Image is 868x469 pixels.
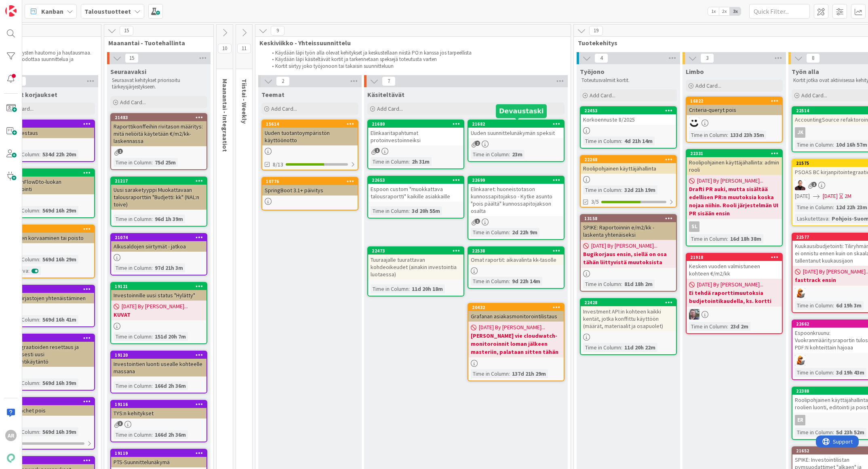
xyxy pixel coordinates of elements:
div: Time in Column [371,284,409,293]
div: MH [687,118,782,128]
div: Time in Column [371,157,409,166]
div: 75d 25m [153,158,178,167]
div: 22331 [687,150,782,157]
div: 2M [845,192,851,200]
span: [DATE] By [PERSON_NAME]... [697,177,763,185]
div: 22538 [468,247,564,254]
input: Quick Filter... [749,4,810,19]
span: 2 [475,141,480,146]
a: 22699Elinkaaret: huoneistotason kunnossapitojakso - Kytke asunto "pois päältä" kunnossapitojakson... [468,176,565,240]
span: [DATE] By [PERSON_NAME]... [697,280,763,289]
span: : [39,427,40,436]
b: Drafti PR auki, mutta sisältää edellisen PR:n muutoksia koska nojaa niihin. Rooli järjestelmän UI... [689,185,780,217]
div: Time in Column [114,381,152,390]
span: 1 [375,148,380,153]
div: 22453 [581,107,676,114]
div: 22473 [368,247,463,254]
a: 21682Uuden suunnittelunäkymän speksitTime in Column:23m [468,120,565,162]
div: 21680 [372,121,463,127]
div: 19116 [115,402,206,407]
a: 22473Tuuraajalle tuurattavan kohdeoikeudet (ainakin investointia luotaessa)Time in Column:11d 20h... [367,246,464,297]
div: 3d 20h 55m [410,206,442,215]
span: Add Card... [377,105,403,112]
a: 13158SPIKE: Raportoinnin e/m2/kk -laskenta yhtenäiseksi[DATE] By [PERSON_NAME]...Bugikorjaus ensi... [580,214,677,292]
span: Add Card... [120,99,146,106]
span: : [152,215,153,223]
b: Bugikorjaus ensin, siellä on osa tähän liittyvistä muutoksista [583,250,674,266]
div: Time in Column [471,150,509,159]
span: Add Card... [695,82,721,89]
span: [DATE] By [PERSON_NAME]... [479,323,545,332]
span: : [152,381,153,390]
span: Add Card... [271,105,297,112]
div: 21483 [111,114,206,121]
span: 1 [118,149,123,154]
div: 11d 20h 22m [622,343,657,352]
div: TK [687,309,782,320]
span: : [39,379,40,387]
div: Roolipohjainen käyttäjähallinta: admin rooli [687,157,782,175]
div: 569d 16h 39m [40,427,78,436]
div: Time in Column [795,203,833,212]
div: 22653 [368,177,463,184]
div: 22473 [372,248,463,254]
div: 15614 [266,121,358,127]
div: Time in Column [471,277,509,286]
div: 22473Tuuraajalle tuurattavan kohdeoikeudet (ainakin investointia luotaessa) [368,247,463,280]
div: 22331Roolipohjainen käyttäjähallinta: admin rooli [687,150,782,175]
span: Add Card... [801,92,827,99]
div: 21918 [690,254,782,260]
div: 22453Korkoennuste 8/2025 [581,107,676,125]
div: Time in Column [689,322,727,331]
a: 21918Kesken vuoden valmistuneen kohteen €/m2/kk[DATE] By [PERSON_NAME]...Ei tehdä raporttimuutoks... [686,253,783,334]
span: : [727,322,728,331]
div: 22428 [581,299,676,306]
div: JK [795,127,805,138]
span: : [833,368,834,377]
div: 6807 [2,226,94,232]
div: 22653Espoon custom "muokkattava talousraportti" kaikille asiakkaille [368,177,463,202]
span: Kanban [41,6,63,16]
div: 21682Uuden suunnittelunäkymän speksit [468,120,564,138]
div: 19120Investointien luonti usealle kohteelle massana [111,351,206,376]
a: 16822Criteria-queryt poisMHTime in Column:133d 23h 35m [686,97,783,143]
div: Korkoennuste 8/2025 [581,114,676,125]
div: 13158 [584,216,676,221]
div: 11d 20h 18m [410,284,445,293]
span: : [39,206,40,215]
img: MH [689,118,699,128]
a: 19116TYS:n kehityksetTime in Column:166d 2h 36m [110,400,207,442]
a: 22428Investment API:in kohteen kaikki kentät, jotka konffittu käyttöön (määrät, materiaalit ja os... [580,298,677,355]
span: : [28,266,29,275]
div: 22699Elinkaaret: huoneistotason kunnossapitojakso - Kytke asunto "pois päältä" kunnossapitojakson... [468,177,564,216]
div: Laskutettava [795,214,828,223]
img: TK [689,309,699,320]
span: [DATE] By [PERSON_NAME]... [591,242,657,250]
span: : [833,203,834,212]
div: Omat raportit: aikavalinta kk-tasolle [468,254,564,265]
div: Elinkaaritapahtumat protoinvestoinneiksi [368,128,463,145]
div: 16822Criteria-queryt pois [687,97,782,115]
div: 10776 [266,179,358,184]
div: 9d 22h 14m [510,277,542,286]
div: Criteria-queryt pois [687,105,782,115]
div: 22453 [584,108,676,114]
div: 23m [510,150,525,159]
a: 22331Roolipohjainen käyttäjähallinta: admin rooli[DATE] By [PERSON_NAME]...Drafti PR auki, mutta ... [686,149,783,246]
div: 569d 16h 29m [40,206,78,215]
div: Espoon custom "muokkattava talousraportti" kaikille asiakkaille [368,184,463,202]
div: 19116TYS:n kehitykset [111,401,206,419]
span: : [509,369,510,378]
div: 137d 21h 29m [510,369,548,378]
div: 4810 [2,335,94,341]
div: Time in Column [471,369,509,378]
div: Time in Column [689,234,727,243]
div: 15614 [262,120,358,128]
div: Uuden tuotantoympäristön käyttöönotto [262,128,358,145]
span: : [621,280,622,288]
span: 8/13 [273,160,283,169]
div: 21074 [115,235,206,240]
div: sl [687,221,782,232]
div: Grafanan asiakasmonitorointilistaus [468,311,564,322]
div: 16d 18h 38m [728,234,763,243]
